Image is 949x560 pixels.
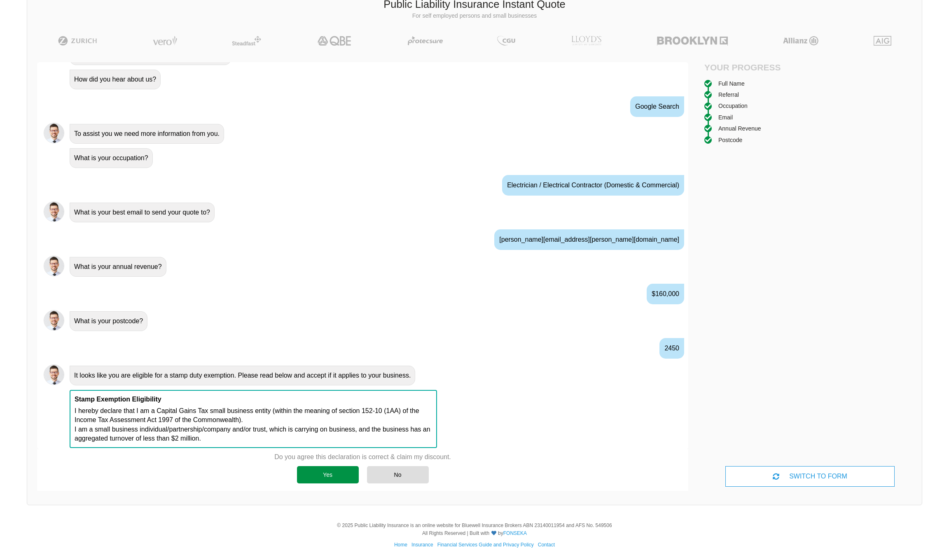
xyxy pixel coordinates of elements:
img: Brooklyn | Public Liability Insurance [654,36,731,46]
a: Home [394,542,407,548]
div: Referral [718,90,739,99]
div: 2450 [659,338,684,359]
div: [PERSON_NAME][EMAIL_ADDRESS][PERSON_NAME][DOMAIN_NAME] [494,229,684,250]
div: What is your postcode? [70,311,147,331]
img: Allianz | Public Liability Insurance [779,36,823,46]
div: No [367,466,429,483]
p: For self employed persons and small businesses [33,12,916,20]
a: Insurance [411,542,433,548]
div: Yes [297,466,359,483]
img: CGU | Public Liability Insurance [494,36,519,46]
div: What is your occupation? [70,148,153,168]
h4: Your Progress [704,62,810,72]
img: Chatbot | PLI [44,364,64,385]
div: Email [718,113,733,122]
img: AIG | Public Liability Insurance [870,36,895,46]
div: What is your annual revenue? [70,257,166,277]
div: It looks like you are eligible for a stamp duty exemption. Please read below and accept if it app... [70,366,415,385]
div: Postcode [718,135,742,145]
img: Chatbot | PLI [44,123,64,143]
a: Contact [538,542,555,548]
p: Stamp Exemption Eligibility [75,395,432,404]
img: Vero | Public Liability Insurance [149,36,181,46]
p: I hereby declare that I am a Capital Gains Tax small business entity (within the meaning of secti... [75,406,432,443]
div: Occupation [718,101,748,110]
div: What is your best email to send your quote to? [70,203,215,222]
div: Electrician / Electrical Contractor (Domestic & Commercial) [502,175,684,196]
img: Chatbot | PLI [44,310,64,331]
div: $160,000 [647,284,684,304]
img: Protecsure | Public Liability Insurance [404,36,446,46]
div: How did you hear about us? [70,70,161,89]
img: Chatbot | PLI [44,256,64,276]
img: Chatbot | PLI [44,201,64,222]
p: Do you agree this declaration is correct & claim my discount. [274,453,451,462]
img: QBE | Public Liability Insurance [313,36,357,46]
div: To assist you we need more information from you. [70,124,224,144]
div: Google Search [630,96,684,117]
div: Full Name [718,79,745,88]
a: Financial Services Guide and Privacy Policy [437,542,534,548]
img: LLOYD's | Public Liability Insurance [567,36,606,46]
div: SWITCH TO FORM [725,466,895,487]
img: Zurich | Public Liability Insurance [54,36,101,46]
div: Annual Revenue [718,124,761,133]
a: FONSEKA [503,530,527,536]
img: Steadfast | Public Liability Insurance [229,36,265,46]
